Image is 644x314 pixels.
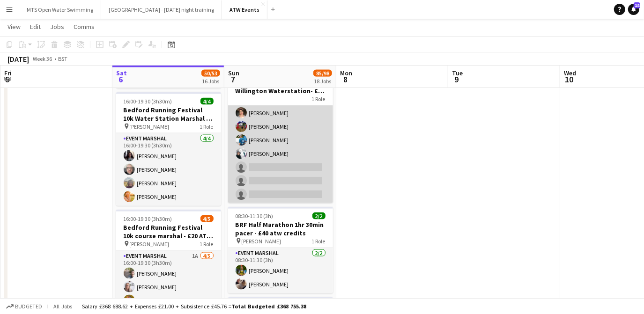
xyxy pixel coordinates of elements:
button: MTS Open Water Swimming [19,0,101,19]
span: Comms [74,22,95,31]
span: [PERSON_NAME] [130,123,170,130]
span: 4/5 [200,215,214,222]
app-card-role: Event Marshal1A5/808:15-12:30 (4h15m)[PERSON_NAME][PERSON_NAME][PERSON_NAME][PERSON_NAME][PERSON_... [228,77,333,204]
h3: Bedford Running Festival 10k course marshal - £20 ATW credits per hour [116,223,221,240]
span: Fri [4,69,12,77]
div: BST [58,55,67,62]
span: 2/2 [312,212,326,219]
span: Sat [116,69,127,77]
span: 1 Role [200,123,214,130]
span: 5 [3,74,12,85]
div: 18 Jobs [314,78,332,85]
a: Comms [70,21,98,33]
span: All jobs [52,303,74,310]
span: Mon [340,69,352,77]
span: 1 Role [312,238,326,245]
button: [GEOGRAPHIC_DATA] - [DATE] night training [101,0,222,19]
span: Sun [228,69,239,77]
span: 16:00-19:30 (3h30m) [124,215,172,222]
span: Week 36 [31,55,54,62]
a: Jobs [46,21,68,33]
app-job-card: 16:00-19:30 (3h30m)4/4Bedford Running Festival 10k Water Station Marshal - £20 ATW credits per ho... [116,92,221,206]
span: View [7,22,21,31]
div: [DATE] [7,54,29,64]
span: Wed [564,69,576,77]
span: 50/53 [201,70,220,77]
button: Budgeted [5,301,44,312]
span: Jobs [50,22,64,31]
button: ATW Events [222,0,267,19]
span: 7 [227,74,239,85]
span: 10 [563,74,576,85]
app-card-role: Event Marshal2/208:30-11:30 (3h)[PERSON_NAME][PERSON_NAME] [228,248,333,293]
a: 18 [628,4,639,15]
span: [PERSON_NAME] [242,238,281,245]
app-job-card: 08:30-11:30 (3h)2/2BRF Half Marathon 1hr 30min pacer - £40 atw credits [PERSON_NAME]1 RoleEvent M... [228,207,333,293]
app-card-role: Event Marshal4/416:00-19:30 (3h30m)[PERSON_NAME][PERSON_NAME][PERSON_NAME][PERSON_NAME] [116,133,221,206]
span: Total Budgeted £368 755.38 [231,303,306,310]
span: 16:00-19:30 (3h30m) [124,98,172,105]
span: 8 [339,74,352,85]
span: 85/98 [313,70,332,77]
span: Tue [452,69,463,77]
app-job-card: 08:15-12:30 (4h15m)5/8Bedford Running Festival Willington Waterstation- £20 ATW credits per hour1... [228,65,333,203]
span: 9 [451,74,463,85]
h3: BRF Half Marathon 1hr 30min pacer - £40 atw credits [228,220,333,237]
span: Budgeted [15,303,42,310]
span: 08:30-11:30 (3h) [236,212,274,219]
div: 16 Jobs [202,78,220,85]
span: 1 Role [312,95,326,102]
span: 18 [634,2,640,8]
span: 4/4 [200,98,214,105]
div: Salary £368 688.62 + Expenses £21.00 + Subsistence £45.76 = [82,303,306,310]
h3: Bedford Running Festival 10k Water Station Marshal - £20 ATW credits per hour [116,106,221,123]
span: [PERSON_NAME] [130,241,170,248]
a: Edit [26,21,44,33]
span: Edit [30,22,41,31]
span: 6 [115,74,127,85]
span: 1 Role [200,241,214,248]
a: View [4,21,24,33]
